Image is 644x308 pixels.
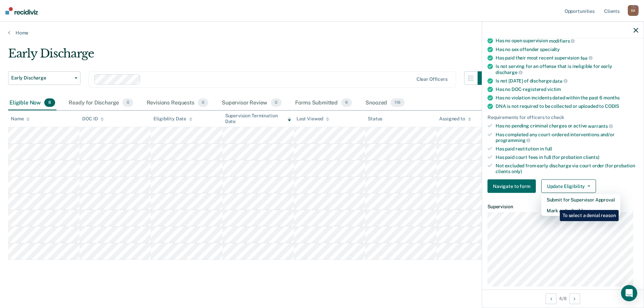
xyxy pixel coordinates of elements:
span: specialty [540,46,560,52]
div: 4 / 8 [482,289,644,307]
button: Navigate to form [487,180,536,193]
div: Has completed any court-ordered interventions and/or [496,132,638,143]
div: Is not serving for an offense that is ineligible for early [496,64,638,75]
div: Open Intercom Messenger [621,285,637,301]
div: Last Viewed [296,116,329,122]
a: Navigate to form link [487,180,539,193]
span: only) [511,168,522,174]
div: Eligibility Date [153,116,192,122]
div: Clear officers [416,76,448,82]
div: Supervision Termination Date [225,113,291,124]
span: warrants [588,123,613,128]
span: 8 [44,98,55,107]
div: Is not [DATE] of discharge [496,78,638,84]
span: modifiers [549,38,575,43]
span: 116 [390,98,405,107]
div: Assigned to [439,116,471,122]
img: Recidiviz [5,7,38,15]
span: discharge [496,69,523,75]
span: fee [580,55,593,61]
div: Early Discharge [8,47,491,66]
div: Snoozed [364,96,406,111]
span: clients) [583,154,599,160]
span: date [552,78,567,84]
span: 0 [271,98,281,107]
div: Has no open supervision [496,38,638,44]
span: 0 [122,98,133,107]
div: Requirements for officers to check [487,115,638,120]
div: Name [11,116,30,122]
dt: Supervision [487,204,638,210]
div: Forms Submitted [294,96,354,111]
button: Next Opportunity [569,293,580,304]
span: Early Discharge [11,75,72,81]
div: Has no pending criminal charges or active [496,123,638,129]
span: 0 [198,98,208,107]
div: Has no sex offender [496,46,638,52]
div: DNA is not required to be collected or uploaded to [496,103,638,109]
div: Eligible Now [8,96,56,111]
span: victim [547,87,561,92]
div: Not excluded from early discharge via court order (for probation clients [496,163,638,174]
span: months [603,95,620,100]
div: Status [368,116,382,122]
div: Has no DOC-registered [496,87,638,92]
span: programming [496,138,530,143]
div: Has paid their most recent supervision [496,55,638,61]
button: Update Eligibility [541,180,596,193]
button: Previous Opportunity [546,293,556,304]
div: Revisions Requests [145,96,210,111]
div: Has no violation incidents dated within the past 6 [496,95,638,101]
span: full [545,146,552,151]
div: Ready for Discharge [67,96,134,111]
a: Home [8,30,636,36]
div: S K [628,5,639,16]
div: Has paid court fees in full (for probation [496,154,638,160]
button: Submit for Supervisor Approval [541,194,620,205]
span: CODIS [605,103,619,109]
div: Has paid restitution in [496,146,638,152]
div: DOC ID [82,116,104,122]
button: Mark as Ineligible [541,205,620,216]
span: 9 [341,98,352,107]
div: Supervisor Review [220,96,283,111]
